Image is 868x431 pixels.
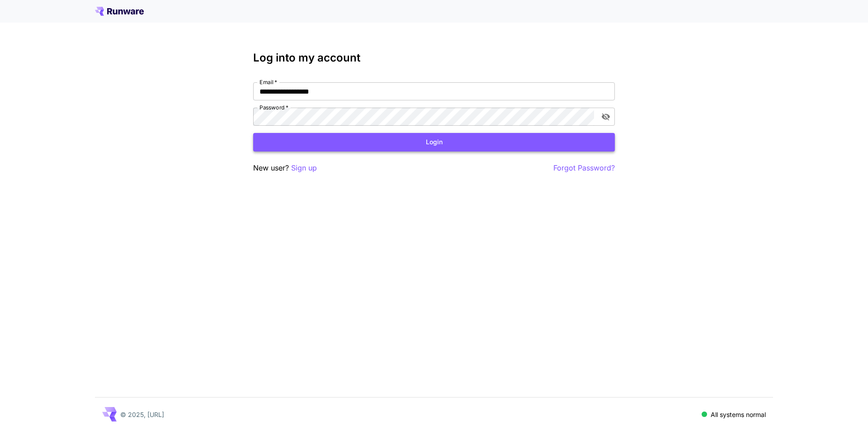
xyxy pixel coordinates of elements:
button: Login [253,133,615,152]
p: All systems normal [711,410,766,419]
p: New user? [253,162,317,174]
label: Email [259,78,277,86]
label: Password [259,104,288,111]
button: Forgot Password? [553,162,615,174]
p: © 2025, [URL] [120,410,164,419]
button: toggle password visibility [598,109,614,125]
button: Sign up [291,162,317,174]
h3: Log into my account [253,52,615,64]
